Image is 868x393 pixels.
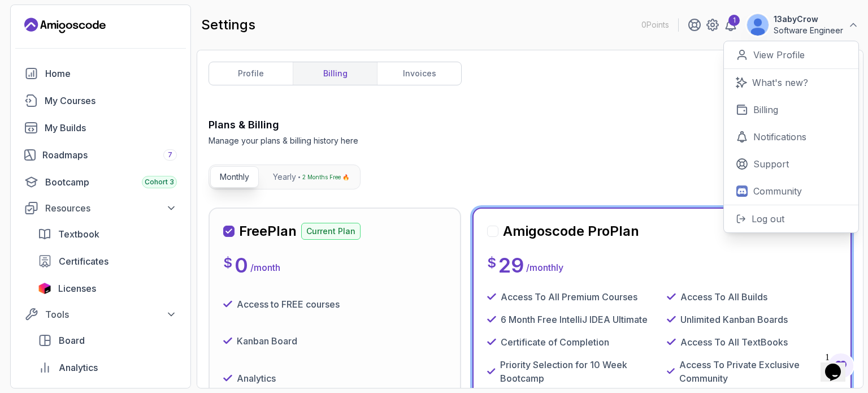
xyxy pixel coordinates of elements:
[209,62,293,85] a: profile
[501,313,648,326] p: 6 Month Free IntelliJ IDEA Ultimate
[201,16,255,34] h2: settings
[724,41,858,69] a: View Profile
[220,171,249,183] p: Monthly
[45,67,177,80] div: Home
[752,212,784,226] p: Log out
[223,254,232,272] p: $
[377,62,461,85] a: invoices
[293,62,377,85] a: billing
[724,96,858,123] a: Billing
[263,166,359,188] button: Yearly2 Months Free 🔥
[250,261,280,274] p: / month
[680,290,767,304] p: Access To All Builds
[500,358,658,385] p: Priority Selection for 10 Week Bootcamp
[821,348,857,382] iframe: chat widget
[753,130,806,144] p: Notifications
[753,48,805,62] p: View Profile
[209,117,358,133] h3: Plans & Billing
[38,283,51,294] img: jetbrains icon
[18,62,184,85] a: home
[753,103,778,116] p: Billing
[679,358,837,385] p: Access To Private Exclusive Community
[18,89,184,112] a: courses
[501,290,637,304] p: Access To All Premium Courses
[724,178,858,205] a: Community
[31,277,184,300] a: licenses
[774,25,843,36] p: Software Engineer
[237,334,297,348] p: Kanban Board
[59,334,85,347] span: Board
[45,201,177,215] div: Resources
[59,254,108,268] span: Certificates
[273,171,296,183] p: Yearly
[235,254,248,277] p: 0
[724,205,858,232] button: Log out
[728,15,740,26] div: 1
[31,329,184,352] a: board
[680,335,788,349] p: Access To All TextBooks
[31,223,184,245] a: textbook
[526,261,563,274] p: / monthly
[747,14,859,36] button: user profile image13abyCrowSoftware Engineer
[724,18,737,32] a: 1
[42,148,177,162] div: Roadmaps
[641,19,669,31] p: 0 Points
[24,16,106,34] a: Landing page
[503,222,639,240] h2: Amigoscode Pro Plan
[18,304,184,325] button: Tools
[58,282,96,295] span: Licenses
[168,150,172,159] span: 7
[31,356,184,379] a: analytics
[301,223,361,240] p: Current Plan
[145,178,174,187] span: Cohort 3
[45,308,177,321] div: Tools
[747,14,769,36] img: user profile image
[774,14,843,25] p: 13abyCrow
[31,250,184,273] a: certificates
[302,171,349,183] p: 2 Months Free 🔥
[487,254,496,272] p: $
[753,157,789,171] p: Support
[237,372,276,385] p: Analytics
[724,150,858,178] a: Support
[18,116,184,139] a: builds
[209,135,358,146] p: Manage your plans & billing history here
[501,335,609,349] p: Certificate of Completion
[45,121,177,135] div: My Builds
[237,297,340,311] p: Access to FREE courses
[239,222,297,240] h2: Free Plan
[18,171,184,193] a: bootcamp
[724,123,858,150] a: Notifications
[498,254,524,277] p: 29
[753,184,802,198] p: Community
[59,361,98,374] span: Analytics
[45,175,177,189] div: Bootcamp
[752,76,808,89] p: What's new?
[18,144,184,166] a: roadmaps
[58,227,99,241] span: Textbook
[680,313,788,326] p: Unlimited Kanban Boards
[18,198,184,218] button: Resources
[724,69,858,96] a: What's new?
[210,166,259,188] button: Monthly
[45,94,177,107] div: My Courses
